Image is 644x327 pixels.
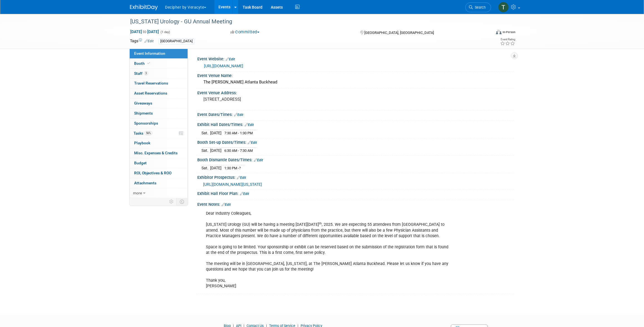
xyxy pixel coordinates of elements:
div: Exhibit Hall Dates/Times: [197,120,514,128]
div: Event Rating [500,38,515,41]
div: In-Person [502,30,515,34]
a: Giveaways [130,98,188,108]
div: Event Format [458,29,515,37]
span: Misc. Expenses & Credits [134,151,178,155]
a: Edit [254,158,263,162]
a: Asset Reservations [130,88,188,98]
div: Event Notes: [197,200,514,207]
a: Edit [226,57,235,61]
td: Sat. [201,130,210,136]
span: to [142,29,147,34]
td: [DATE] [210,130,222,136]
div: Event Venue Name: [197,71,514,78]
div: [US_STATE] Urology - GU Annual Meeting [128,17,483,27]
a: Event Information [130,49,188,58]
a: Travel Reservations [130,78,188,88]
div: Event Website: [197,55,514,62]
a: Edit [240,192,249,196]
span: Playbook [134,141,150,145]
div: Dear Industry Colleagues, [US_STATE] Urology (GU) will be having a meeting [DATE][DATE] , 2025. W... [202,208,453,292]
a: Edit [237,176,246,180]
div: Booth Dismantle Dates/Times: [197,156,514,163]
button: Committed [228,29,262,35]
a: ROI, Objectives & ROO [130,168,188,178]
a: Edit [248,141,257,145]
a: Playbook [130,138,188,148]
span: Search [473,5,486,9]
a: Budget [130,158,188,168]
td: [DATE] [210,148,222,153]
span: ? [239,166,241,170]
a: Tasks56% [130,128,188,138]
a: Edit [222,203,231,207]
span: (1 day) [160,30,170,34]
td: Tags [130,38,154,44]
span: Travel Reservations [134,81,168,85]
div: Booth Set-up Dates/Times: [197,138,514,145]
a: Staff3 [130,69,188,78]
span: Shipments [134,111,153,115]
span: Asset Reservations [134,91,167,95]
a: Edit [234,113,243,117]
span: 6:30 AM - 7:30 AM [224,148,253,153]
td: Toggle Event Tabs [176,198,188,205]
span: Budget [134,161,147,165]
span: Attachments [134,181,156,185]
span: Giveaways [134,101,152,105]
span: 56% [145,131,152,135]
img: ExhibitDay [130,5,158,10]
sup: th [319,222,322,225]
div: The [PERSON_NAME] Atlanta Buckhead [201,78,510,86]
span: more [133,191,142,195]
i: Booth reservation complete [147,62,150,65]
a: Booth [130,59,188,68]
div: Event Dates/Times: [197,110,514,118]
a: more [130,188,188,198]
td: [DATE] [210,165,222,171]
a: Edit [245,123,254,127]
span: [GEOGRAPHIC_DATA], [GEOGRAPHIC_DATA] [364,31,434,35]
div: Exhibitor Prospectus: [197,173,514,180]
img: Format-Inperson.png [496,30,502,34]
span: Staff [134,71,148,76]
td: Sat. [201,165,210,171]
span: Tasks [134,131,152,135]
a: Shipments [130,108,188,118]
a: Attachments [130,178,188,188]
img: Tony Alvarado [498,2,509,13]
span: Sponsorships [134,121,158,125]
span: Event Information [134,51,165,56]
span: [DATE] [DATE] [130,29,159,34]
a: [URL][DOMAIN_NAME] [204,64,243,68]
span: ROI, Objectives & ROO [134,171,171,175]
a: Sponsorships [130,118,188,128]
a: [URL][DOMAIN_NAME][US_STATE] [203,182,262,187]
div: Event Venue Address: [197,89,514,96]
div: [GEOGRAPHIC_DATA] [159,38,194,44]
span: 3 [144,71,148,75]
a: Search [465,3,491,12]
span: 1:30 PM - [224,166,241,170]
td: Personalize Event Tab Strip [167,198,176,205]
a: Misc. Expenses & Credits [130,148,188,158]
a: Edit [144,39,154,43]
td: Sat. [201,148,210,153]
pre: [STREET_ADDRESS] [203,97,323,102]
div: Exhibit Hall Floor Plan: [197,189,514,197]
span: Booth [134,61,151,66]
span: 7:30 AM - 1:30 PM [224,131,253,135]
